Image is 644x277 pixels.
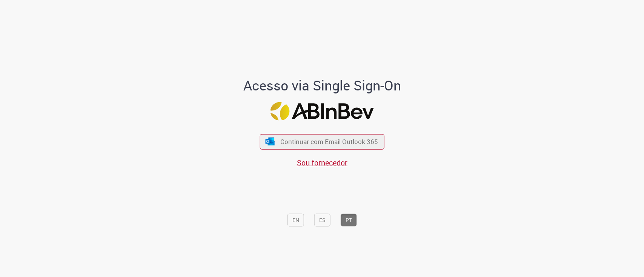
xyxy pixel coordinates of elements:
[314,214,330,226] button: ES
[287,214,304,226] button: EN
[217,78,427,93] h1: Acesso via Single Sign-On
[297,158,347,168] a: Sou fornecedor
[271,102,374,121] img: Logo ABInBev
[280,137,378,146] span: Continuar com Email Outlook 365
[264,138,275,145] img: ícone Azure/Microsoft 360
[260,134,384,149] button: ícone Azure/Microsoft 360 Continuar com Email Outlook 365
[341,214,357,226] button: PT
